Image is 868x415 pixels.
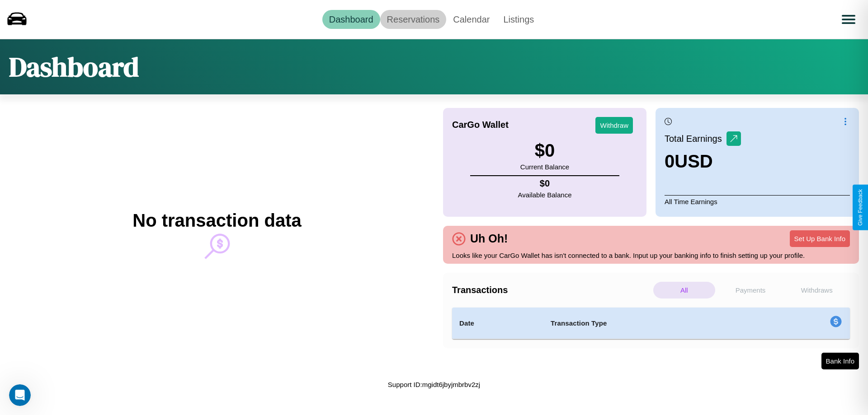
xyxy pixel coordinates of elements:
button: Set Up Bank Info [790,230,850,247]
p: Total Earnings [665,131,726,147]
p: Looks like your CarGo Wallet has isn't connected to a bank. Input up your banking info to finish ... [452,249,850,261]
button: Bank Info [821,353,859,369]
iframe: Intercom live chat [9,384,31,406]
h4: Date [459,318,536,329]
a: Reservations [380,10,447,29]
button: Open menu [836,7,861,32]
a: Dashboard [322,10,380,29]
h3: 0 USD [665,151,741,172]
h4: CarGo Wallet [452,120,509,130]
p: Payments [720,282,782,298]
p: Support ID: mgidt6jbyjmbrbv2zj [388,378,480,391]
h2: No transaction data [132,210,301,231]
p: All [653,282,715,298]
h1: Dashboard [9,48,139,85]
table: simple table [452,308,850,339]
h4: $ 0 [518,178,572,189]
h3: $ 0 [520,140,569,161]
h4: Transaction Type [551,318,756,329]
h4: Transactions [452,285,651,295]
p: Withdraws [786,282,848,298]
p: Current Balance [520,161,569,173]
a: Calendar [446,10,496,29]
p: All Time Earnings [665,195,850,208]
h4: Uh Oh! [466,232,512,245]
a: Listings [496,10,541,29]
button: Withdraw [595,117,633,134]
div: Give Feedback [857,189,863,226]
p: Available Balance [518,189,572,201]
